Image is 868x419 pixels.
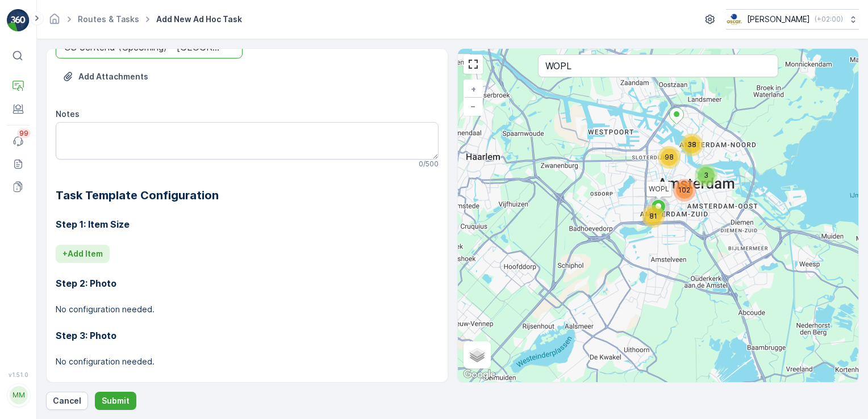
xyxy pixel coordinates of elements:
img: logo [7,9,30,32]
div: MM [10,386,28,404]
span: Add New Ad Hoc Task [154,14,244,25]
img: basis-logo_rgb2x.png [726,13,742,26]
p: ( +02:00 ) [815,15,843,24]
button: Upload File [56,68,155,86]
a: Open this area in Google Maps (opens a new window) [461,367,498,382]
button: MM [7,380,30,410]
a: View Fullscreen [465,56,482,73]
p: No configuration needed. [56,356,439,367]
a: Layers [465,342,490,367]
div: 38 [681,133,703,156]
h3: Step 2: Photo [56,276,439,290]
div: 102 [673,179,696,202]
span: − [470,101,476,111]
p: Cancel [53,395,81,407]
button: [PERSON_NAME](+02:00) [726,9,859,30]
span: 38 [687,140,696,149]
a: Routes & Tasks [78,14,139,24]
a: Zoom Out [465,98,482,115]
span: + [471,84,476,94]
span: 3 [704,171,708,179]
h3: Step 4: Photo [56,381,439,395]
button: +Add Item [56,245,110,263]
p: No configuration needed. [56,304,439,315]
label: Notes [56,109,80,119]
a: 99 [7,130,30,153]
span: 102 [678,186,690,194]
p: [PERSON_NAME] [747,14,810,25]
span: 98 [665,153,674,161]
div: 98 [658,146,681,169]
p: Submit [102,395,130,407]
img: Google [461,367,498,382]
button: Submit [95,392,136,410]
div: 81 [642,205,665,228]
h3: Step 1: Item Size [56,217,439,231]
p: 99 [19,129,28,138]
span: v 1.51.0 [7,371,30,378]
a: Zoom In [465,81,482,98]
p: 0 / 500 [419,160,439,169]
h3: Step 3: Photo [56,329,439,342]
h2: Task Template Configuration [56,187,439,204]
p: + Add Item [62,248,103,259]
a: Homepage [48,17,61,27]
div: 3 [695,164,717,187]
input: Search address or service points [538,55,778,77]
span: 81 [649,212,657,220]
p: Add Attachments [78,71,148,82]
button: Cancel [46,392,88,410]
